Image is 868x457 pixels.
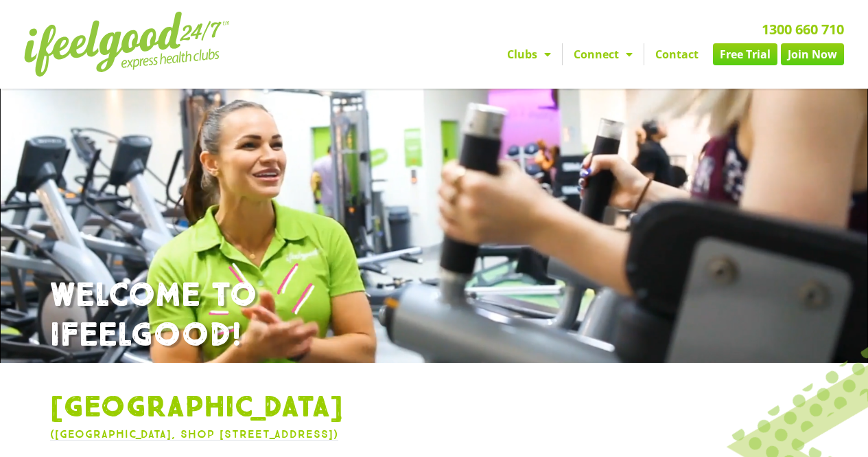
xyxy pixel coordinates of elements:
[644,43,709,65] a: Contact
[713,43,777,65] a: Free Trial
[496,43,562,65] a: Clubs
[50,427,338,441] a: ([GEOGRAPHIC_DATA], Shop [STREET_ADDRESS])
[762,20,844,38] a: 1300 660 710
[781,43,844,65] a: Join Now
[316,43,844,65] nav: Menu
[50,390,819,426] h1: [GEOGRAPHIC_DATA]
[563,43,644,65] a: Connect
[50,276,819,355] h1: WELCOME TO IFEELGOOD!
